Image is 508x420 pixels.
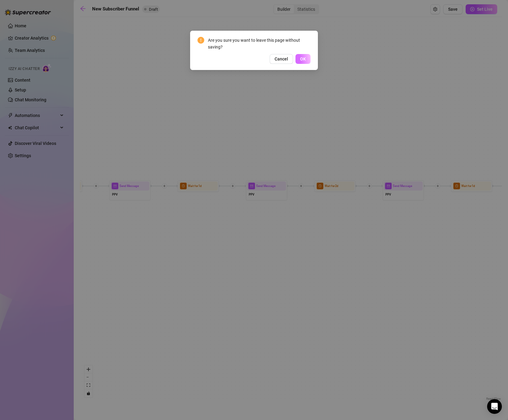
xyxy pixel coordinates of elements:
[275,56,288,61] span: Cancel
[197,37,204,44] span: exclamation-circle
[300,56,306,61] span: OK
[487,399,502,414] div: Open Intercom Messenger
[270,54,293,64] button: Cancel
[295,54,311,64] button: OK
[208,37,311,50] div: Are you sure you want to leave this page without saving?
